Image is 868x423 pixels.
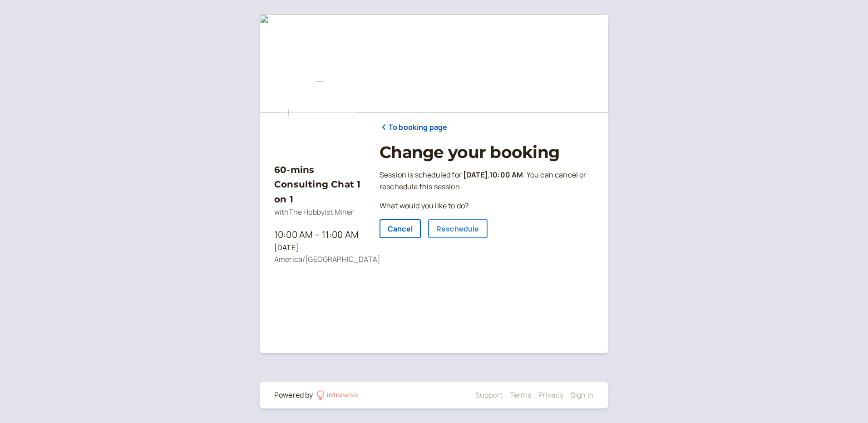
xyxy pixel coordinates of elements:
[380,219,421,238] a: Cancel
[380,200,594,212] p: What would you like to do?
[571,390,594,400] a: Sign in
[475,390,503,400] a: Support
[428,219,488,238] a: Reschedule
[510,390,531,400] a: Terms
[380,122,447,133] a: To booking page
[380,169,594,193] p: Session is scheduled for . You can cancel or reschedule this session.
[274,389,313,401] div: Powered by
[274,242,365,254] div: [DATE]
[274,207,354,217] span: with The Hobbyist Miner
[463,170,523,180] b: [DATE] , 10:00 AM
[327,389,359,401] div: introwise
[274,227,365,242] div: 10:00 AM – 11:00 AM
[274,162,365,207] h3: 60-mins Consulting Chat 1 on 1
[380,143,594,162] h1: Change your booking
[317,389,359,401] a: introwise
[538,390,563,400] a: Privacy
[274,254,365,266] div: America/[GEOGRAPHIC_DATA]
